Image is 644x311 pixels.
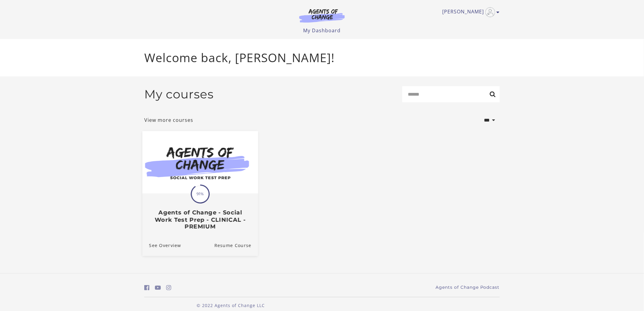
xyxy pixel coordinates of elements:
a: My Dashboard [303,27,341,34]
span: 91% [192,186,209,203]
a: https://www.instagram.com/agentsofchangeprep/ (Open in a new window) [166,283,172,292]
p: Welcome back, [PERSON_NAME]! [144,49,500,67]
img: Agents of Change Logo [293,9,351,23]
a: Agents of Change Podcast [436,284,500,291]
i: https://www.youtube.com/c/AgentsofChangeTestPrepbyMeaganMitchell (Open in a new window) [155,285,161,291]
h2: My courses [144,87,214,101]
p: © 2022 Agents of Change LLC [144,302,317,309]
i: https://www.facebook.com/groups/aswbtestprep (Open in a new window) [144,285,149,291]
a: Agents of Change - Social Work Test Prep - CLINICAL - PREMIUM: See Overview [142,235,181,256]
a: Toggle menu [442,7,497,17]
a: Agents of Change - Social Work Test Prep - CLINICAL - PREMIUM: Resume Course [214,235,258,256]
h3: Agents of Change - Social Work Test Prep - CLINICAL - PREMIUM [149,209,251,230]
i: https://www.instagram.com/agentsofchangeprep/ (Open in a new window) [166,285,172,291]
a: View more courses [144,116,193,124]
a: https://www.youtube.com/c/AgentsofChangeTestPrepbyMeaganMitchell (Open in a new window) [155,283,161,292]
a: https://www.facebook.com/groups/aswbtestprep (Open in a new window) [144,283,149,292]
